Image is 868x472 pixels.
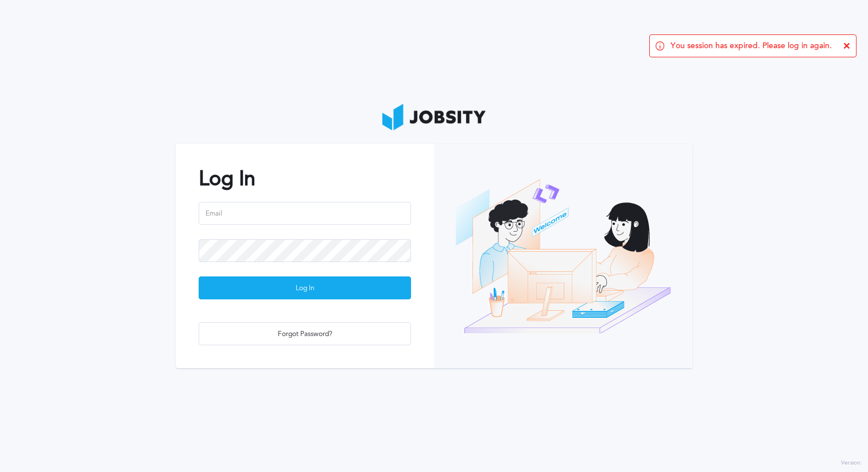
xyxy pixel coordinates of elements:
button: Log In [199,276,411,299]
input: Email [199,202,411,225]
span: You session has expired. Please log in again. [671,41,832,50]
h2: Log In [199,167,411,190]
div: Forgot Password? [199,323,410,346]
div: Log In [199,277,410,300]
label: Version: [841,460,862,467]
button: Forgot Password? [199,322,411,345]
